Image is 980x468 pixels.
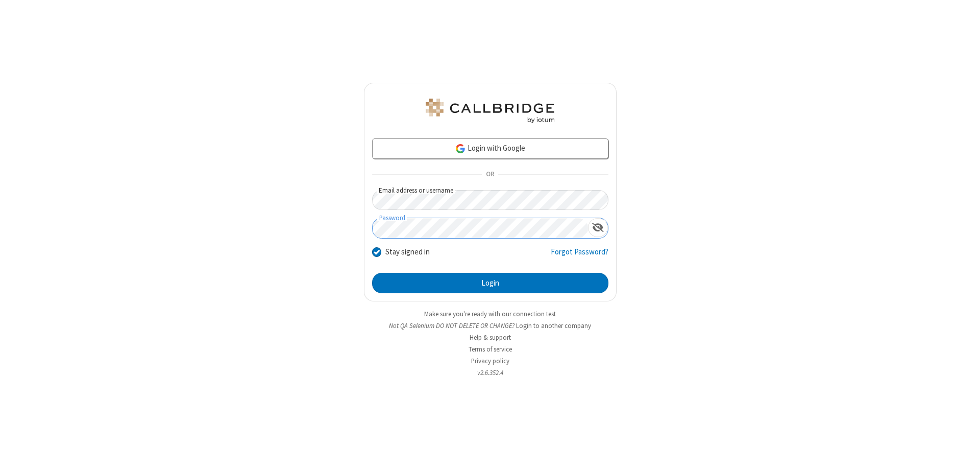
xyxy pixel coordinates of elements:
a: Make sure you're ready with our connection test [424,310,556,318]
span: OR [482,168,498,182]
li: v2.6.352.4 [364,368,617,378]
img: google-icon.png [455,143,466,154]
li: Not QA Selenium DO NOT DELETE OR CHANGE? [364,321,617,331]
input: Email address or username [372,190,608,210]
a: Login with Google [372,138,608,159]
div: Show password [588,218,608,237]
label: Stay signed in [385,246,430,258]
a: Forgot Password? [551,246,608,266]
img: QA Selenium DO NOT DELETE OR CHANGE [424,99,556,123]
a: Privacy policy [471,357,509,365]
button: Login to another company [516,321,591,331]
input: Password [373,218,588,238]
button: Login [372,273,608,293]
a: Terms of service [469,345,512,354]
a: Help & support [470,333,511,342]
